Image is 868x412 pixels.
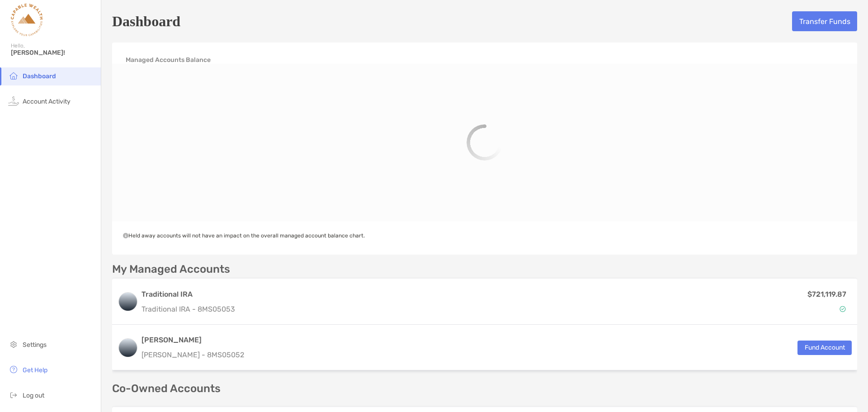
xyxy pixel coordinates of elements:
button: Transfer Funds [792,11,857,31]
span: Dashboard [23,72,56,80]
p: Co-Owned Accounts [112,383,857,394]
img: settings icon [8,339,19,350]
img: get-help icon [8,364,19,375]
img: logout icon [8,389,19,400]
h4: Managed Accounts Balance [126,56,211,64]
button: Fund Account [797,341,852,355]
h5: Dashboard [112,11,180,32]
p: My Managed Accounts [112,264,230,275]
img: logo account [119,293,137,311]
img: logo account [119,339,137,357]
span: Get Help [23,366,47,374]
img: Account Status icon [840,306,846,312]
span: Held away accounts will not have an impact on the overall managed account balance chart. [123,232,365,239]
img: activity icon [8,95,19,106]
p: $721,119.87 [807,289,846,300]
img: household icon [8,70,19,81]
p: Traditional IRA - 8MS05053 [142,303,235,315]
span: [PERSON_NAME]! [11,49,95,57]
h3: [PERSON_NAME] [142,335,244,346]
span: Account Activity [23,98,71,105]
span: Settings [23,341,47,349]
h3: Traditional IRA [142,289,235,300]
p: [PERSON_NAME] - 8MS05052 [142,349,244,360]
span: Log out [23,392,44,399]
img: Zoe Logo [11,4,43,36]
